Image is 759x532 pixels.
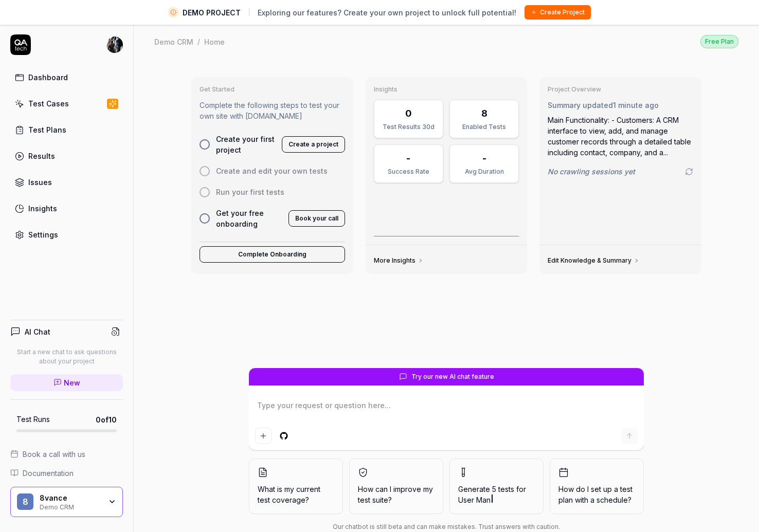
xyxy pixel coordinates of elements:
span: DEMO PROJECT [183,7,241,18]
div: - [406,151,410,165]
span: Run your first tests [216,187,284,197]
div: Home [204,36,225,47]
h3: Get Started [200,85,345,94]
a: Book your call [288,212,345,223]
h3: Project Overview [548,85,693,94]
img: 05712e90-f4ae-4f2d-bd35-432edce69fe3.jpeg [106,36,123,53]
a: Results [10,146,123,166]
span: Get your free onboarding [216,208,282,229]
p: Start a new chat to ask questions about your project [10,347,123,366]
a: Edit Knowledge & Summary [548,256,640,265]
div: Results [28,151,55,161]
span: What is my current test coverage? [258,484,334,505]
a: Issues [10,172,123,192]
span: No crawling sessions yet [548,166,635,177]
button: 88vanceDemo CRM [10,487,123,518]
h4: AI Chat [25,326,50,337]
div: Test Results 30d [381,122,437,132]
a: More Insights [374,256,424,265]
a: Book a call with us [10,449,123,460]
span: How can I improve my test suite? [358,484,435,505]
div: Avg Duration [456,167,512,176]
div: 0 [405,106,412,120]
span: 0 of 10 [96,414,117,425]
a: Settings [10,225,123,245]
span: Create and edit your own tests [216,166,328,176]
button: Create a project [282,136,345,153]
span: User Man [458,496,491,504]
span: How do I set up a test plan with a schedule? [558,484,635,505]
div: Settings [28,229,58,240]
button: How can I improve my test suite? [349,458,443,514]
span: Generate 5 tests for [458,484,535,505]
button: Generate 5 tests forUser Man [449,458,544,514]
span: Exploring our features? Create your own project to unlock full potential! [258,7,516,18]
span: Book a call with us [23,449,85,460]
button: Book your call [288,210,345,227]
time: 1 minute ago [613,101,659,109]
div: Insights [28,203,57,214]
p: Complete the following steps to test your own site with [DOMAIN_NAME] [200,100,345,121]
div: Demo CRM [154,36,193,47]
a: Dashboard [10,67,123,87]
div: Success Rate [381,167,437,176]
span: Documentation [23,468,74,479]
div: Our chatbot is still beta and can make mistakes. Trust answers with caution. [249,522,644,531]
span: Create your first project [216,134,276,155]
a: New [10,374,123,391]
div: Enabled Tests [456,122,512,132]
div: Test Cases [28,98,69,109]
button: How do I set up a test plan with a schedule? [550,458,644,514]
button: Free Plan [700,34,738,48]
div: 8 [481,106,487,120]
a: Create a project [282,138,345,149]
a: Test Cases [10,94,123,114]
div: Demo CRM [40,502,101,510]
div: Free Plan [700,35,738,48]
span: 8 [17,493,33,510]
div: Test Plans [28,124,66,135]
a: Insights [10,198,123,218]
button: Create Project [525,5,591,20]
button: Add attachment [255,428,272,444]
div: / [197,36,200,47]
button: What is my current test coverage? [249,458,343,514]
h5: Test Runs [16,415,50,424]
a: Documentation [10,468,123,479]
div: Dashboard [28,72,68,83]
div: - [482,151,486,165]
div: Main Functionality: - Customers: A CRM interface to view, add, and manage customer records throug... [548,115,693,158]
div: 8vance [40,493,101,503]
a: Test Plans [10,120,123,140]
span: Summary updated [548,101,613,109]
span: New [64,377,80,388]
div: Issues [28,177,52,188]
h3: Insights [374,85,519,94]
button: Complete Onboarding [200,246,345,263]
a: Go to crawling settings [685,168,693,176]
span: Try our new AI chat feature [411,372,494,381]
